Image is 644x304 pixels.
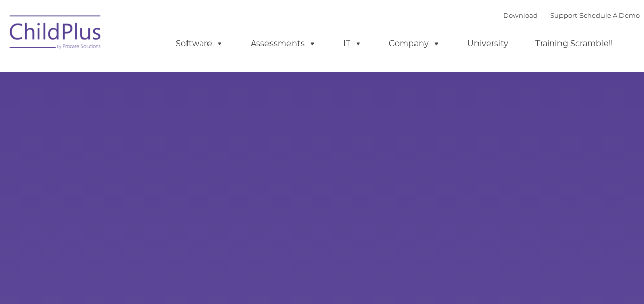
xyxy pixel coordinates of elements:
[579,11,640,19] a: Schedule A Demo
[550,11,577,19] a: Support
[5,8,107,59] img: ChildPlus by Procare Solutions
[333,33,372,54] a: IT
[503,11,538,19] a: Download
[165,33,234,54] a: Software
[379,33,450,54] a: Company
[240,33,326,54] a: Assessments
[525,33,623,54] a: Training Scramble!!
[503,11,640,19] font: |
[457,33,518,54] a: University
